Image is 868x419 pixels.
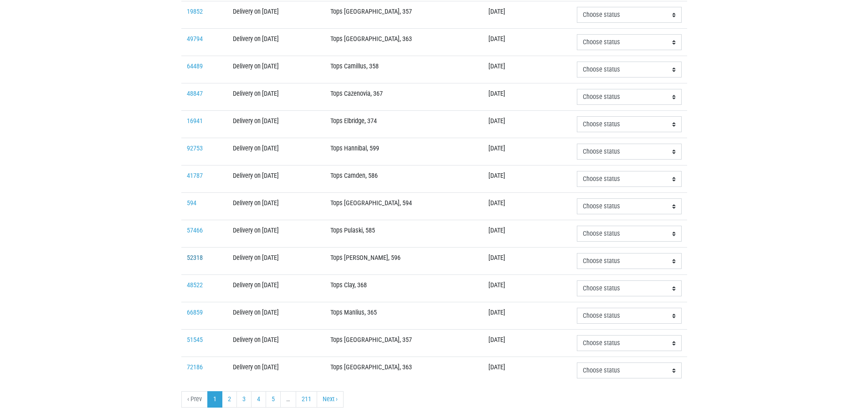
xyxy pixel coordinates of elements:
[483,302,571,330] td: [DATE]
[187,227,203,234] a: 57466
[325,248,483,275] td: Tops [PERSON_NAME], 596
[266,391,281,408] a: 5
[207,391,222,408] a: 1
[187,336,203,344] a: 51545
[483,220,571,248] td: [DATE]
[227,220,325,248] td: Delivery on [DATE]
[251,391,266,408] a: 4
[325,330,483,357] td: Tops [GEOGRAPHIC_DATA], 357
[483,193,571,220] td: [DATE]
[222,391,237,408] a: 2
[483,166,571,193] td: [DATE]
[187,8,203,16] a: 19852
[187,199,196,207] a: 594
[296,391,317,408] a: 211
[325,29,483,56] td: Tops [GEOGRAPHIC_DATA], 363
[483,330,571,357] td: [DATE]
[187,172,203,180] a: 41787
[187,281,203,289] a: 48522
[227,275,325,302] td: Delivery on [DATE]
[187,363,203,371] a: 72186
[325,166,483,193] td: Tops Camden, 586
[227,357,325,384] td: Delivery on [DATE]
[187,254,203,262] a: 52318
[483,111,571,138] td: [DATE]
[325,56,483,83] td: Tops Camillus, 358
[227,29,325,56] td: Delivery on [DATE]
[483,56,571,83] td: [DATE]
[187,145,203,152] a: 92753
[187,62,203,70] a: 64489
[483,357,571,384] td: [DATE]
[227,83,325,111] td: Delivery on [DATE]
[181,391,687,408] nav: pager
[187,117,203,125] a: 16941
[483,248,571,275] td: [DATE]
[227,111,325,138] td: Delivery on [DATE]
[483,83,571,111] td: [DATE]
[227,248,325,275] td: Delivery on [DATE]
[227,330,325,357] td: Delivery on [DATE]
[325,302,483,330] td: Tops Manlius, 365
[483,1,571,29] td: [DATE]
[227,166,325,193] td: Delivery on [DATE]
[325,1,483,29] td: Tops [GEOGRAPHIC_DATA], 357
[483,275,571,302] td: [DATE]
[187,35,203,43] a: 49794
[325,83,483,111] td: Tops Cazenovia, 367
[236,391,252,408] a: 3
[187,90,203,98] a: 48847
[227,138,325,166] td: Delivery on [DATE]
[187,309,203,316] a: 66859
[325,193,483,220] td: Tops [GEOGRAPHIC_DATA], 594
[325,111,483,138] td: Tops Elbridge, 374
[227,302,325,330] td: Delivery on [DATE]
[227,193,325,220] td: Delivery on [DATE]
[227,56,325,83] td: Delivery on [DATE]
[325,138,483,166] td: Tops Hannibal, 599
[483,29,571,56] td: [DATE]
[325,220,483,248] td: Tops Pulaski, 585
[483,138,571,166] td: [DATE]
[317,391,344,408] a: next
[325,275,483,302] td: Tops Clay, 368
[227,1,325,29] td: Delivery on [DATE]
[325,357,483,384] td: Tops [GEOGRAPHIC_DATA], 363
